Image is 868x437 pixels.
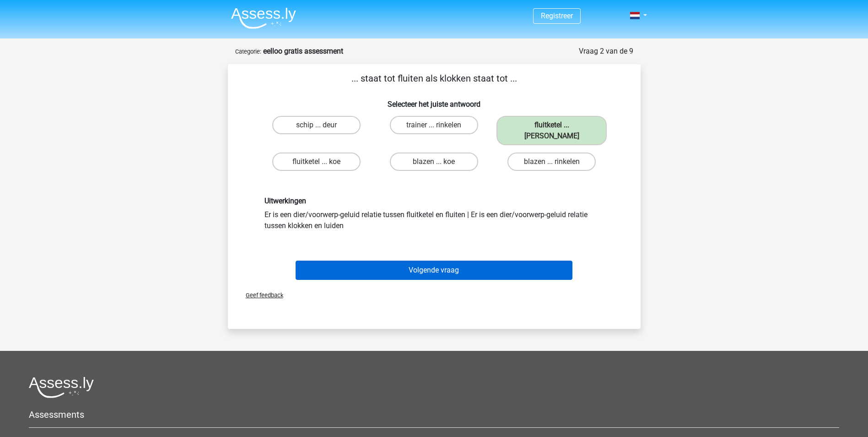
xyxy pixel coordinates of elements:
[264,197,604,205] h6: Uitwerkingen
[29,409,839,420] h5: Assessments
[541,11,573,20] a: Registreer
[390,153,478,171] label: blazen ... koe
[390,116,478,134] label: trainer ... rinkelen
[263,47,343,55] strong: eelloo gratis assessment
[231,7,296,29] img: Assessly
[272,153,361,171] label: fluitketel ... koe
[235,48,261,55] small: Categorie:
[243,93,626,109] h6: Selecteer het juiste antwoord
[272,116,361,134] label: schip ... deur
[29,377,94,398] img: Assessly logo
[496,116,607,145] label: fluitketel ... [PERSON_NAME]
[296,261,572,280] button: Volgende vraag
[258,197,611,231] div: Er is een dier/voorwerp-geluid relatie tussen fluitketel en fluiten | Er is een dier/voorwerp-gel...
[243,71,626,85] p: ... staat tot fluiten als klokken staat tot ...
[238,292,283,299] span: Geef feedback
[579,46,633,57] div: Vraag 2 van de 9
[507,153,596,171] label: blazen ... rinkelen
